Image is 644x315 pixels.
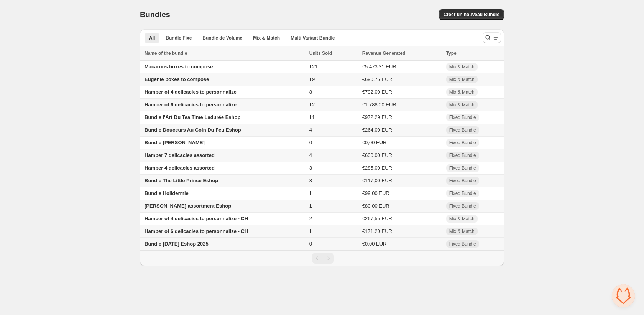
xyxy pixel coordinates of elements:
[309,76,315,82] span: 19
[145,89,237,95] span: Hamper of 4 delicacies to personnalize
[449,190,476,196] span: Fixed Bundle
[145,127,241,133] span: Bundle Douceurs Au Coin Du Feu Eshop
[362,178,392,183] span: €117,00 EUR
[145,64,213,69] span: Macarons boxes to compose
[309,64,318,69] span: 121
[309,140,312,145] span: 0
[145,190,189,196] span: Bundle Holidermie
[449,140,476,146] span: Fixed Bundle
[362,127,392,133] span: €264,00 EUR
[362,64,396,69] span: €5.473,31 EUR
[309,152,312,158] span: 4
[449,203,476,209] span: Fixed Bundle
[439,9,504,20] button: Créer un nouveau Bundle
[145,165,215,171] span: Hamper 4 delicacies assorted
[309,165,312,171] span: 3
[309,216,312,221] span: 2
[309,49,340,57] button: Units Sold
[309,127,312,133] span: 4
[444,12,499,18] span: Créer un nouveau Bundle
[202,35,242,41] span: Bundle de Volume
[483,32,501,43] button: Search and filter results
[149,35,155,41] span: All
[362,114,392,120] span: €972,29 EUR
[362,76,392,82] span: €690,75 EUR
[449,64,475,70] span: Mix & Match
[145,216,248,221] span: Hamper of 4 delicacies to personnalize - CH
[449,114,476,120] span: Fixed Bundle
[449,165,476,171] span: Fixed Bundle
[362,152,392,158] span: €600,00 EUR
[449,76,475,82] span: Mix & Match
[362,140,387,145] span: €0,00 EUR
[362,190,389,196] span: €99,00 EUR
[449,178,476,184] span: Fixed Bundle
[309,190,312,196] span: 1
[166,35,192,41] span: Bundle Fixe
[449,216,475,222] span: Mix & Match
[362,49,413,57] button: Revenue Generated
[362,203,389,209] span: €80,00 EUR
[446,49,499,57] div: Type
[291,35,335,41] span: Multi Variant Bundle
[145,140,205,145] span: Bundle [PERSON_NAME]
[253,35,280,41] span: Mix & Match
[309,178,312,183] span: 3
[309,89,312,95] span: 8
[449,152,476,158] span: Fixed Bundle
[309,114,315,120] span: 11
[362,49,406,57] span: Revenue Generated
[145,102,237,107] span: Hamper of 6 delicacies to personnalize
[309,203,312,209] span: 1
[145,152,215,158] span: Hamper 7 delicacies assorted
[362,216,392,221] span: €267,55 EUR
[362,102,396,107] span: €1.788,00 EUR
[362,228,392,234] span: €171,20 EUR
[140,250,504,266] nav: Pagination
[145,76,209,82] span: Eugénie boxes to compose
[145,228,248,234] span: Hamper of 6 delicacies to personnalize - CH
[309,49,332,57] span: Units Sold
[309,228,312,234] span: 1
[449,228,475,234] span: Mix & Match
[362,165,392,171] span: €285,00 EUR
[145,241,209,247] span: Bundle [DATE] Eshop 2025
[309,241,312,247] span: 0
[309,102,315,107] span: 12
[140,10,170,19] h1: Bundles
[145,178,218,183] span: Bundle The Little Prince Eshop
[612,284,635,307] div: Open chat
[449,89,475,95] span: Mix & Match
[362,89,392,95] span: €792,00 EUR
[449,127,476,133] span: Fixed Bundle
[145,203,231,209] span: [PERSON_NAME] assortment Eshop
[449,102,475,108] span: Mix & Match
[145,114,240,120] span: Bundle l'Art Du Tea Time Ladurée Eshop
[449,241,476,247] span: Fixed Bundle
[145,49,305,57] div: Name of the bundle
[362,241,387,247] span: €0,00 EUR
